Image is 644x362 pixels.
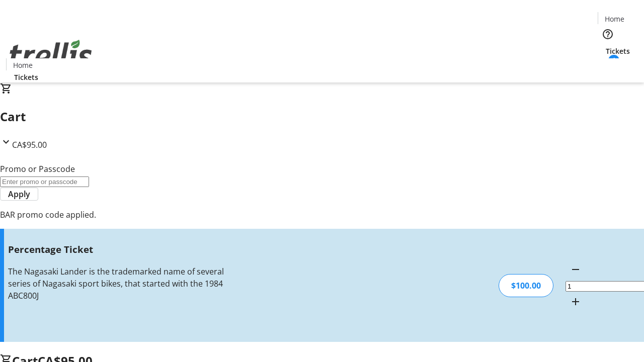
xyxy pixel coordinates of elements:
[606,46,630,56] span: Tickets
[598,14,630,24] a: Home
[566,292,586,312] button: Increment by one
[6,72,46,82] a: Tickets
[605,14,624,24] span: Home
[598,24,618,44] button: Help
[566,259,586,280] button: Decrement by one
[8,265,228,302] div: The Nagasaki Lander is the trademarked name of several series of Nagasaki sport bikes, that start...
[598,56,618,76] button: Cart
[598,46,638,56] a: Tickets
[8,188,30,200] span: Apply
[13,60,33,70] span: Home
[7,60,39,70] a: Home
[12,139,47,150] span: CA$95.00
[8,242,228,256] h3: Percentage Ticket
[6,29,96,79] img: Orient E2E Organization Bl9wGeQ9no's Logo
[499,274,553,297] div: $100.00
[14,72,38,82] span: Tickets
